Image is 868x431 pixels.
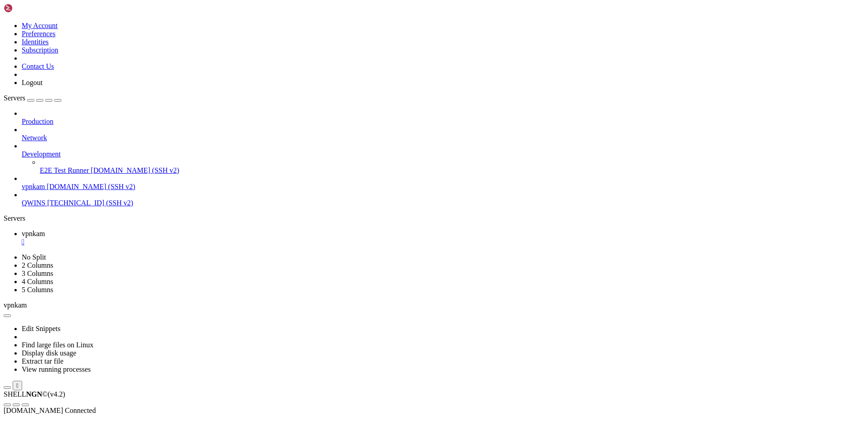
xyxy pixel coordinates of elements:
[22,46,58,54] a: Subscription
[4,214,864,223] div: Servers
[22,191,864,207] li: QWINS [TECHNICAL_ID] (SSH v2)
[40,166,864,175] a: E2E Test Runner [DOMAIN_NAME] (SSH v2)
[4,94,25,102] span: Servers
[22,230,864,246] a: vpnkam
[22,150,864,158] a: Development
[22,118,864,126] a: Production
[22,230,45,237] span: vpnkam
[22,286,53,294] a: 5 Columns
[47,199,133,207] span: [TECHNICAL_ID] (SSH v2)
[47,183,136,190] span: [DOMAIN_NAME] (SSH v2)
[40,158,864,175] li: E2E Test Runner [DOMAIN_NAME] (SSH v2)
[22,30,56,38] a: Preferences
[22,261,53,269] a: 2 Columns
[4,94,61,102] a: Servers
[22,118,53,125] span: Production
[22,349,76,357] a: Display disk usage
[22,62,54,70] a: Contact Us
[22,79,42,86] a: Logout
[22,134,864,142] a: Network
[22,199,864,207] a: QWINS [TECHNICAL_ID] (SSH v2)
[22,126,864,142] li: Network
[22,341,94,349] a: Find large files on Linux
[22,183,864,191] a: vpnkam [DOMAIN_NAME] (SSH v2)
[22,38,49,46] a: Identities
[22,134,47,142] span: Network
[22,150,61,158] span: Development
[4,301,27,309] span: vpnkam
[91,166,179,174] span: [DOMAIN_NAME] (SSH v2)
[22,278,53,285] a: 4 Columns
[22,357,63,365] a: Extract tar file
[22,325,61,332] a: Edit Snippets
[22,253,46,261] a: No Split
[40,166,89,174] span: E2E Test Runner
[22,238,864,246] a: 
[22,142,864,175] li: Development
[22,199,45,207] span: QWINS
[22,270,53,277] a: 3 Columns
[4,4,56,13] img: Shellngn
[22,175,864,191] li: vpnkam [DOMAIN_NAME] (SSH v2)
[22,365,91,373] a: View running processes
[16,382,19,389] div: 
[22,22,58,29] a: My Account
[13,381,22,390] button: 
[22,109,864,126] li: Production
[22,183,45,190] span: vpnkam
